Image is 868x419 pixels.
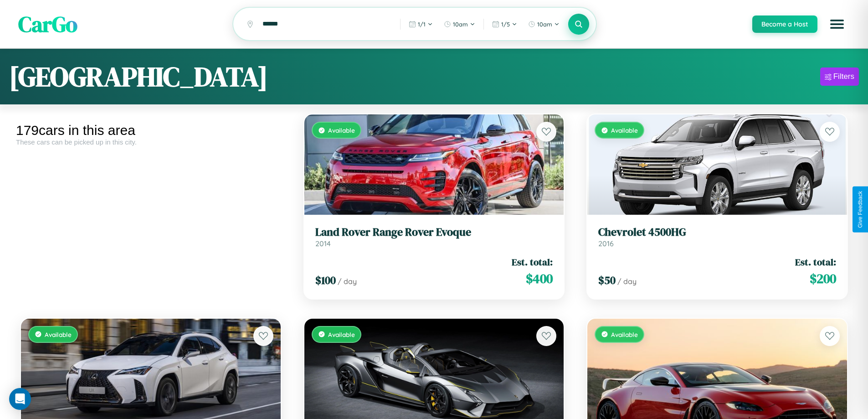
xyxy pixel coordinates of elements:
[315,226,553,239] h3: Land Rover Range Rover Evoque
[752,16,817,33] button: Become a Host
[824,11,850,37] button: Open menu
[9,58,268,95] h1: [GEOGRAPHIC_DATA]
[16,138,286,146] div: These cars can be picked up in this city.
[810,269,836,288] span: $ 200
[795,255,836,269] span: Est. total:
[820,67,859,86] button: Filters
[833,72,854,81] div: Filters
[537,21,552,28] span: 10am
[404,17,437,31] button: 1/1
[857,191,863,228] div: Give Feedback
[315,226,553,248] a: Land Rover Range Rover Evoque2014
[501,21,510,28] span: 1 / 5
[9,388,31,410] div: Open Intercom Messenger
[611,126,638,134] span: Available
[512,255,553,269] span: Est. total:
[598,273,616,288] span: $ 50
[418,21,426,28] span: 1 / 1
[338,277,357,286] span: / day
[315,273,336,288] span: $ 100
[598,226,836,239] h3: Chevrolet 4500HG
[439,17,480,31] button: 10am
[598,226,836,248] a: Chevrolet 4500HG2016
[328,331,355,338] span: Available
[328,126,355,134] span: Available
[18,9,77,39] span: CarGo
[488,17,522,31] button: 1/5
[617,277,637,286] span: / day
[16,123,286,138] div: 179 cars in this area
[598,239,614,248] span: 2016
[611,331,638,338] span: Available
[524,17,564,31] button: 10am
[526,269,553,288] span: $ 400
[453,21,468,28] span: 10am
[315,239,331,248] span: 2014
[45,331,72,338] span: Available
